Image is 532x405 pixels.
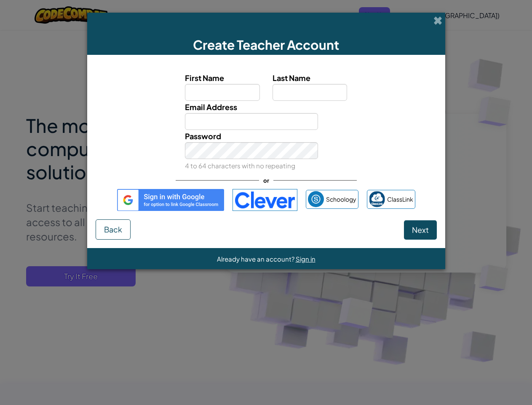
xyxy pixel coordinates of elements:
button: Next [404,220,437,240]
img: schoology.png [308,191,324,207]
img: gplus_sso_button2.svg [117,189,224,211]
span: Password [185,131,221,141]
a: Sign in [296,255,315,263]
img: clever-logo-blue.png [233,189,297,211]
span: Schoology [326,193,356,205]
img: classlink-logo-small.png [369,191,385,207]
span: ClassLink [387,193,413,205]
span: or [259,174,273,186]
span: Already have an account? [217,255,296,263]
span: Next [412,225,429,235]
span: Back [104,224,122,234]
span: Create Teacher Account [193,37,339,53]
small: 4 to 64 characters with no repeating [185,162,295,170]
span: Email Address [185,102,237,112]
span: First Name [185,73,224,83]
span: Last Name [273,73,310,83]
button: Back [96,219,131,240]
